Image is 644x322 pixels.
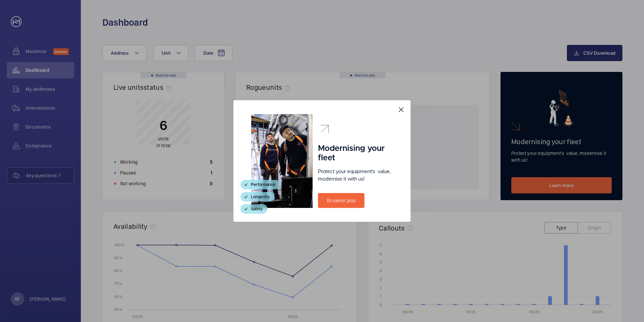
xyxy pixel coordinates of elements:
div: Performance [240,180,280,189]
div: Safety [240,204,267,214]
p: Protect your equipment's value, modernise it with us! [318,168,393,183]
a: En savoir plus [318,193,364,208]
h1: Modernising your fleet [318,144,393,163]
div: Longevity [240,192,275,202]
